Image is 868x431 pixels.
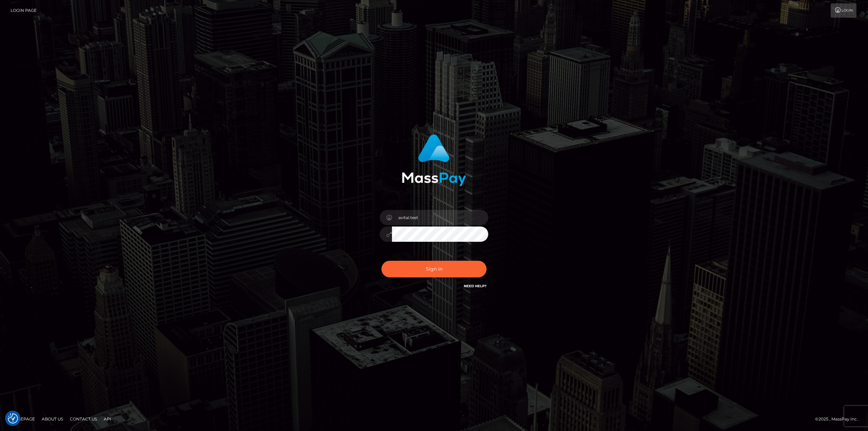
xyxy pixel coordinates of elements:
a: Contact Us [67,414,100,424]
a: Login [831,3,856,18]
img: MassPay Login [402,134,466,186]
a: About Us [39,414,66,424]
button: Sign in [381,261,487,277]
a: Login Page [11,3,37,18]
a: Homepage [7,414,38,424]
a: API [101,414,114,424]
div: © 2025 , MassPay Inc. [815,415,863,423]
input: Username... [392,210,488,225]
button: Consent Preferences [8,413,18,424]
a: Need Help? [464,284,487,288]
img: Revisit consent button [8,413,18,424]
